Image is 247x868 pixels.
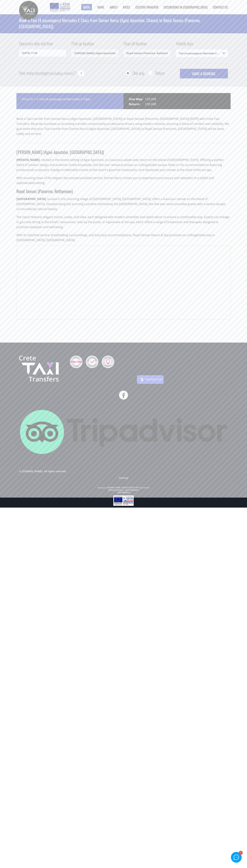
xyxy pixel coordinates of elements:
[81,4,92,11] a: Book
[16,157,231,175] p: , nestled in the serene setting of Agioi Apostoloi, is a luxurious adults-only resort on the isla...
[176,50,228,57] span: Taxi (4 passengers) Mercedes E Class
[20,410,227,454] img: TripAdvisor
[16,175,231,188] p: With stunning views of the Aegean Sea and personalized service, Domes Noruz invites you to experi...
[97,5,104,9] a: Home
[19,69,76,78] label: How many passengers ?
[129,102,145,107] span: Return:
[16,197,46,201] strong: [GEOGRAPHIC_DATA]
[19,8,38,12] a: Crete Taxi Transfers | Book a Taxi transfer from Domes Noruz (Agioi Apostoloi, Chania) to Royal S...
[19,1,38,20] img: Crete Taxi Transfers | Book a Taxi transfer from Domes Noruz (Agioi Apostoloi, Chania) to Royal S...
[129,97,145,102] span: One Way:
[49,2,70,13] img: e-bannersEUERDF180X90.jpg
[110,5,118,9] a: About
[71,40,94,49] label: Pick up location
[180,69,228,78] button: MAKE A BOOKING
[123,5,130,9] a: Rates
[16,158,40,162] strong: [PERSON_NAME]
[16,149,231,157] h3: [PERSON_NAME] (Agioi Apostoloi, [GEOGRAPHIC_DATA])
[16,116,231,139] p: Book a Taxi transfer from Domes Noruz (Agioi Apostoloi, [GEOGRAPHIC_DATA]) to Royal Senses (Panor...
[70,356,82,368] img: 100% Safe
[123,49,170,57] input: Select drop-off location
[119,391,128,400] a: facebook
[19,40,53,49] label: Departure date and time
[155,71,165,75] label: Return
[213,5,228,9] a: Contact us
[19,14,228,32] h1: Book a Taxi (4 passengers) Mercedes E Class from Domes Noruz (Agioi Apostoloi, Chania) to Royal S...
[123,40,147,49] label: Drop off location
[16,233,231,246] p: With its attentive service, breathtaking surroundings, and luxurious accommodations, Royal Senses...
[71,49,118,57] input: Select pickup location
[133,71,145,75] label: One way
[16,196,231,214] p: , located in the charming village of [GEOGRAPHIC_DATA], [GEOGRAPHIC_DATA], offers a luxurious ret...
[102,356,114,368] img: Pay On Arrival
[146,378,162,381] a: Payment Link
[135,5,158,9] a: Custom Transfer
[16,188,231,196] h3: Royal Senses (Panormo, Rethymnon)
[239,851,242,855] div: 1
[16,214,231,233] p: The resort features elegant rooms, suites, and villas, each designed with modern amenities and st...
[119,476,128,480] a: Sitemap
[51,71,74,76] small: (including children)
[16,93,123,109] div: Price for 1 x Taxi (4 passengers) Mercedes E Class
[112,49,118,57] a: Show All Items
[139,377,145,382] img: stripe
[164,5,208,9] a: Excursions in [GEOGRAPHIC_DATA]
[113,495,134,506] img: e-bannersEUERDF180X90.jpg
[86,356,98,368] img: No Advance Payment
[176,40,193,49] label: Vehicle type
[19,487,228,494] div: Επωνυμία : [DOMAIN_NAME] - ONLINE TOURIST OFFICE (e-service) [PERSON_NAME].Επ. 1041Ε70000456401 Α...
[164,49,170,57] a: Show All Items
[123,93,231,109] div: 120.00€ 230.00€
[19,470,67,476] p: © [DOMAIN_NAME]. All rights reserved.
[19,356,59,382] img: Crete Taxi Transfers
